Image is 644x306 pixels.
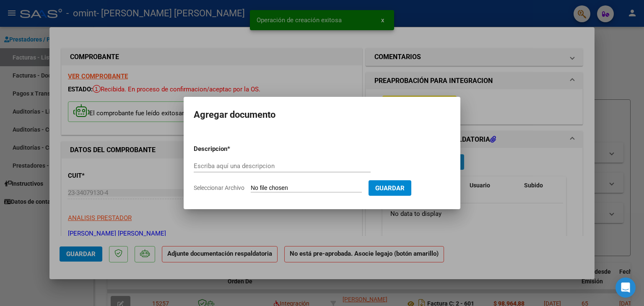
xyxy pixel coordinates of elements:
button: Guardar [369,180,411,196]
p: Descripcion [194,144,271,154]
span: Guardar [375,184,405,192]
span: Seleccionar Archivo [194,184,244,191]
div: Open Intercom Messenger [615,277,636,298]
h2: Agregar documento [194,107,450,123]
